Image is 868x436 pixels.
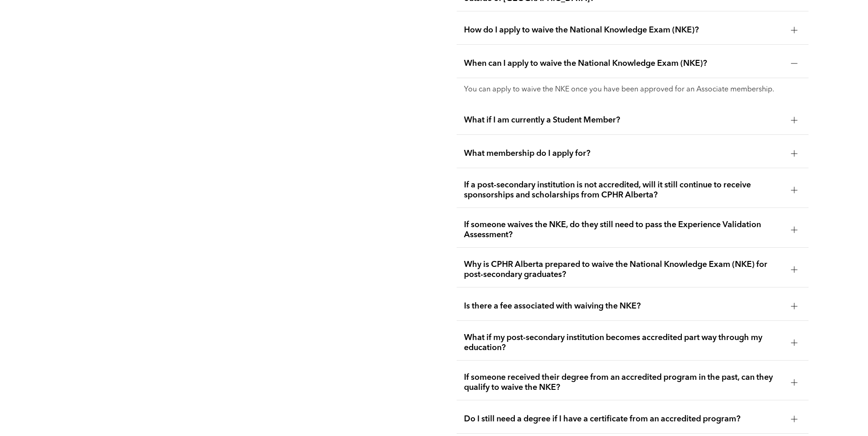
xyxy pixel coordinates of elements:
span: How do I apply to waive the National Knowledge Exam (NKE)? [464,25,784,35]
span: Do I still need a degree if I have a certificate from an accredited program? [464,414,784,424]
span: What if I am currently a Student Member? [464,115,784,125]
span: When can I apply to waive the National Knowledge Exam (NKE)? [464,58,784,69]
span: What membership do I apply for? [464,149,784,159]
span: If a post-secondary institution is not accredited, will it still continue to receive sponsorships... [464,180,784,200]
span: If someone received their degree from an accredited program in the past, can they qualify to waiv... [464,372,784,393]
span: Is there a fee associated with waiving the NKE? [464,301,784,311]
span: If someone waives the NKE, do they still need to pass the Experience Validation Assessment? [464,220,784,240]
span: Why is CPHR Alberta prepared to waive the National Knowledge Exam (NKE) for post-secondary gradua... [464,260,784,280]
p: You can apply to waive the NKE once you have been approved for an Associate membership. [464,85,801,94]
span: What if my post-secondary institution becomes accredited part way through my education? [464,333,784,353]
